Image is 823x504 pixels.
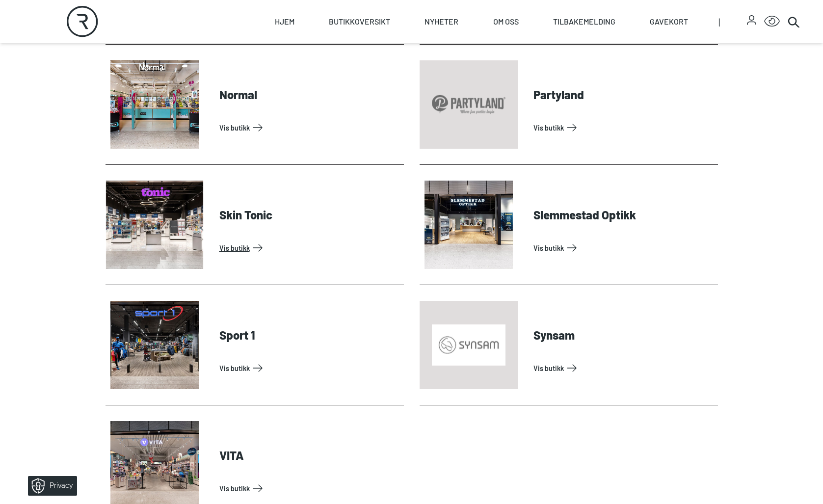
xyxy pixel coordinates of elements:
[533,240,714,256] a: Vis Butikk: Slemmestad Optikk
[219,360,400,376] a: Vis Butikk: Sport 1
[533,120,714,135] a: Vis Butikk: Partyland
[764,14,780,29] button: Open Accessibility Menu
[533,360,714,376] a: Vis Butikk: Synsam
[219,120,400,135] a: Vis Butikk: Normal
[219,240,400,256] a: Vis Butikk: Skin Tonic
[10,473,90,499] iframe: Manage Preferences
[219,480,400,496] a: Vis Butikk: VITA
